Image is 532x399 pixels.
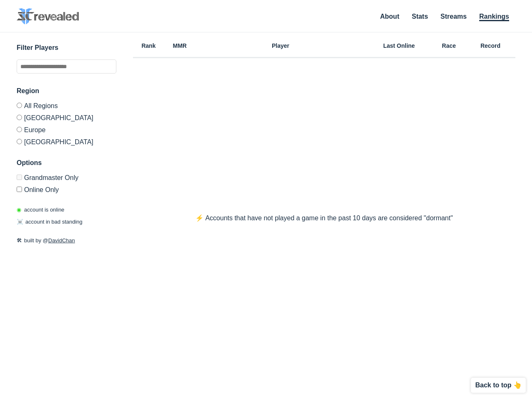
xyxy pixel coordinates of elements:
[17,139,22,144] input: [GEOGRAPHIC_DATA]
[17,135,116,145] label: [GEOGRAPHIC_DATA]
[17,8,79,25] img: SC2 Revealed
[48,237,75,244] a: DavidChan
[17,236,116,245] p: built by @
[17,237,22,244] span: 🛠
[17,103,22,108] input: All Regions
[17,219,23,225] span: ☠️
[17,103,116,111] label: All Regions
[17,175,22,180] input: Grandmaster Only
[17,111,116,123] label: [GEOGRAPHIC_DATA]
[479,13,509,21] a: Rankings
[432,43,465,49] h6: Race
[164,43,195,49] h6: MMR
[17,43,116,53] h3: Filter Players
[17,183,116,193] label: Only show accounts currently laddering
[17,158,116,168] h3: Options
[133,43,164,49] h6: Rank
[17,206,64,214] p: account is online
[17,86,116,96] h3: Region
[366,43,432,49] h6: Last Online
[17,123,116,135] label: Europe
[17,187,22,192] input: Online Only
[465,43,515,49] h6: Record
[17,127,22,132] input: Europe
[17,115,22,120] input: [GEOGRAPHIC_DATA]
[441,13,467,20] a: Streams
[475,382,522,389] p: Back to top 👆
[17,207,21,213] span: ◉
[380,13,399,20] a: About
[195,43,366,49] h6: Player
[179,213,469,223] p: ⚡️ Accounts that have not played a game in the past 10 days are considered "dormant"
[17,218,82,226] p: account in bad standing
[412,13,428,20] a: Stats
[17,175,116,183] label: Only Show accounts currently in Grandmaster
